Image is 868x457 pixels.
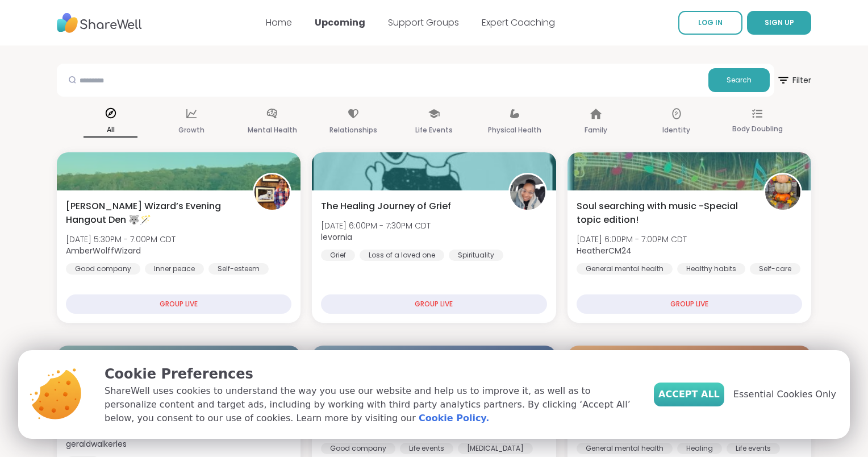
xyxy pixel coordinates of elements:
[654,383,724,406] button: Accept All
[321,220,431,231] span: [DATE] 6:00PM - 7:30PM CDT
[415,123,453,137] p: Life Events
[360,250,444,261] div: Loss of a loved one
[315,16,365,29] a: Upcoming
[658,388,720,401] span: Accept All
[248,123,297,137] p: Mental Health
[66,200,240,227] span: [PERSON_NAME] Wizard’s Evening Hangout Den 🐺🪄
[66,294,291,314] div: GROUP LIVE
[57,7,142,39] img: ShareWell Nav Logo
[321,200,451,213] span: The Healing Journey of Grief
[482,16,555,29] a: Expert Coaching
[105,384,636,425] p: ShareWell uses cookies to understand the way you use our website and help us to improve it, as we...
[733,388,836,401] span: Essential Cookies Only
[208,263,269,275] div: Self-esteem
[66,234,176,245] span: [DATE] 5:30PM - 7:00PM CDT
[321,231,352,243] b: levornia
[66,245,141,256] b: AmberWolffWizard
[266,16,292,29] a: Home
[254,175,290,210] img: AmberWolffWizard
[400,443,453,454] div: Life events
[105,364,636,384] p: Cookie Preferences
[145,263,204,275] div: Inner peace
[321,250,355,261] div: Grief
[178,123,205,137] p: Growth
[66,263,140,275] div: Good company
[510,175,545,210] img: levornia
[329,123,377,137] p: Relationships
[84,123,137,138] p: All
[321,443,395,454] div: Good company
[458,443,533,454] div: [MEDICAL_DATA]
[419,412,489,425] a: Cookie Policy.
[66,438,127,450] b: geraldwalkerles
[321,294,546,314] div: GROUP LIVE
[488,123,541,137] p: Physical Health
[449,250,503,261] div: Spirituality
[388,16,459,29] a: Support Groups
